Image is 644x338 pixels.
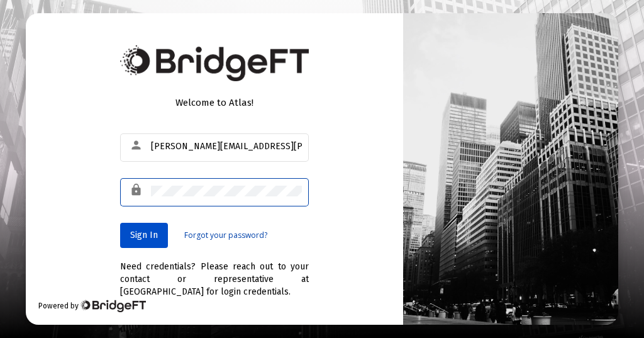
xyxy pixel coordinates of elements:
[80,300,146,312] img: Bridge Financial Technology Logo
[120,96,309,109] div: Welcome to Atlas!
[120,223,168,248] button: Sign In
[184,229,267,242] a: Forgot your password?
[130,230,158,240] span: Sign In
[151,142,302,152] input: Email or Username
[38,300,146,312] div: Powered by
[130,183,145,198] mat-icon: lock
[130,138,145,153] mat-icon: person
[120,248,309,298] div: Need credentials? Please reach out to your contact or representative at [GEOGRAPHIC_DATA] for log...
[120,45,309,81] img: Bridge Financial Technology Logo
